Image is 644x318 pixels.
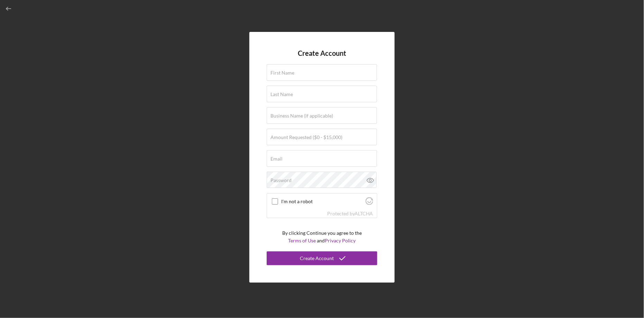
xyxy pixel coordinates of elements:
[327,211,373,216] div: Protected by
[288,238,316,243] a: Terms of Use
[366,200,373,206] a: Visit Altcha.org
[270,156,283,162] label: Email
[267,251,377,265] button: Create Account
[270,135,342,140] label: Amount Requested ($0 - $15,000)
[270,70,294,76] label: First Name
[300,251,334,265] div: Create Account
[325,238,356,243] a: Privacy Policy
[270,178,292,183] label: Password
[282,229,362,245] p: By clicking Continue you agree to the and
[270,92,293,97] label: Last Name
[298,49,346,57] h4: Create Account
[355,210,373,216] a: Visit Altcha.org
[270,113,333,119] label: Business Name (if applicable)
[282,199,364,204] label: I'm not a robot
